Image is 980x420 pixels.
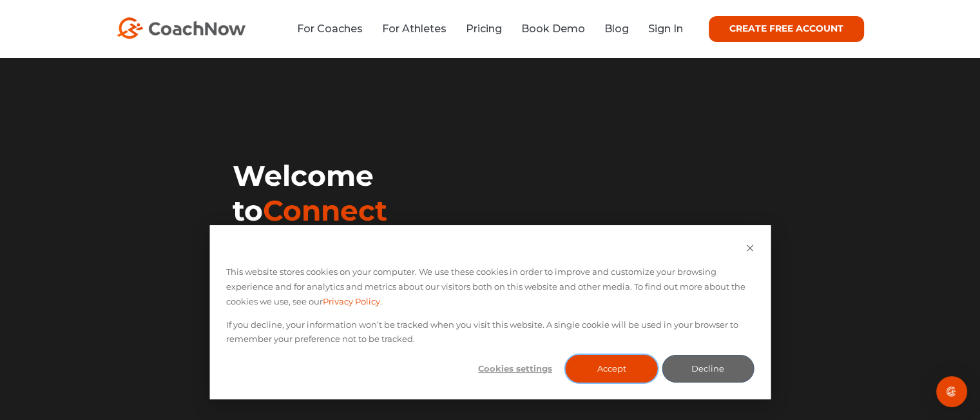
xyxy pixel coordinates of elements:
[648,23,683,35] a: Sign In
[662,355,754,383] button: Decline
[469,355,561,383] button: Cookies settings
[297,23,363,35] a: For Coaches
[233,193,390,297] span: ConnectedCoaching
[745,242,754,257] button: Dismiss cookie banner
[209,225,771,399] div: Cookie banner
[323,294,380,309] a: Privacy Policy
[936,376,967,407] div: Open Intercom Messenger
[604,23,629,35] a: Blog
[117,17,245,39] img: CoachNow Logo
[466,23,502,35] a: Pricing
[226,265,754,308] p: This website stores cookies on your computer. We use these cookies in order to improve and custom...
[709,16,864,42] a: CREATE FREE ACCOUNT
[382,23,447,35] a: For Athletes
[521,23,585,35] a: Book Demo
[226,317,754,347] p: If you decline, your information won’t be tracked when you visit this website. A single cookie wi...
[566,355,658,383] button: Accept
[233,158,398,297] h1: Welcome to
